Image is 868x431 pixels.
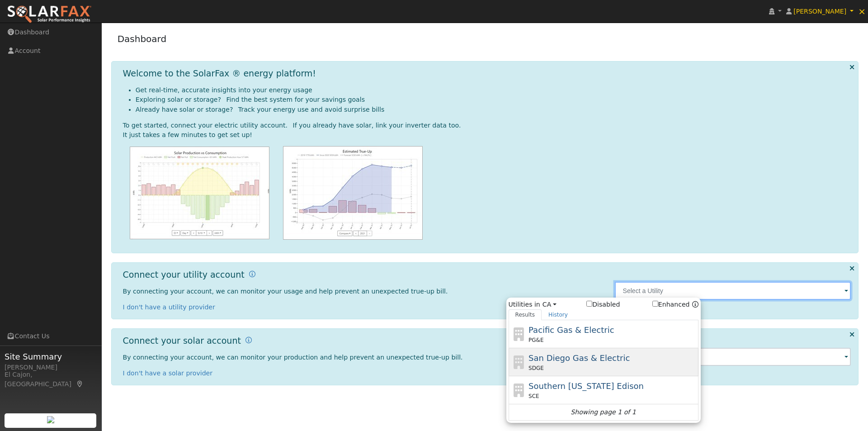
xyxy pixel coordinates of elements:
input: Disabled [586,301,592,307]
span: Utilities in [509,300,698,309]
div: It just takes a few minutes to get set up! [123,130,851,140]
div: El Cajon, [GEOGRAPHIC_DATA] [5,370,97,389]
span: PG&E [528,336,543,344]
input: Select an Inverter [615,348,851,366]
span: Show enhanced providers [652,300,698,309]
span: Pacific Gas & Electric [528,325,614,335]
span: By connecting your account, we can monitor your usage and help prevent an unexpected true-up bill. [123,288,448,295]
span: SDGE [528,364,544,372]
input: Enhanced [652,301,658,307]
div: To get started, connect your electric utility account. If you already have solar, link your inver... [123,121,851,130]
a: I don't have a utility provider [123,303,215,311]
span: Site Summary [5,350,97,363]
a: History [542,309,575,320]
span: [PERSON_NAME] [793,8,846,15]
div: [PERSON_NAME] [5,363,97,372]
span: Southern [US_STATE] Edison [528,381,644,391]
li: Already have solar or storage? Track your energy use and avoid surprise bills [136,105,851,114]
h1: Welcome to the SolarFax ® energy platform! [123,68,316,79]
span: By connecting your account, we can monitor your production and help prevent an unexpected true-up... [123,354,463,361]
h1: Connect your utility account [123,270,245,280]
i: Showing page 1 of 1 [571,407,636,417]
img: SolarFax [7,5,92,24]
a: Results [509,309,542,320]
span: Show disabled providers [586,300,620,309]
h1: Connect your solar account [123,336,241,346]
img: retrieve [47,416,54,423]
input: Select a Utility [615,282,851,300]
a: Enhanced Providers [692,301,698,308]
li: Exploring solar or storage? Find the best system for your savings goals [136,95,851,104]
a: Map [76,380,84,388]
span: × [858,6,866,17]
a: CA [542,300,557,309]
span: SCE [528,392,539,400]
label: Enhanced [652,300,690,309]
li: Get real-time, accurate insights into your energy usage [136,85,851,95]
span: San Diego Gas & Electric [528,353,630,363]
a: I don't have a solar provider [123,369,213,377]
a: Dashboard [118,33,167,44]
label: Disabled [586,300,620,309]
